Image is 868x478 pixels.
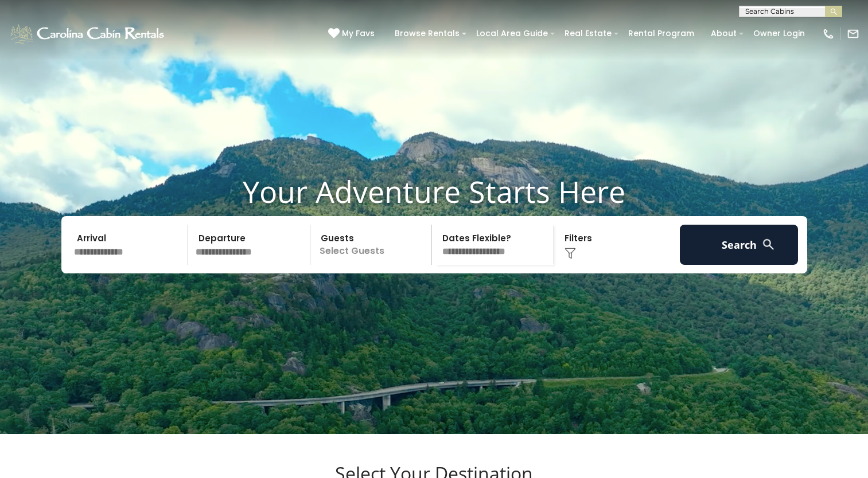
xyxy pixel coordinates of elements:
[705,25,742,42] a: About
[565,248,576,259] img: filter--v1.png
[622,25,700,42] a: Rental Program
[389,25,465,42] a: Browse Rentals
[9,174,859,209] h1: Your Adventure Starts Here
[822,28,835,40] img: phone-regular-white.png
[470,25,554,42] a: Local Area Guide
[9,22,168,45] img: White-1-1-2.png
[559,25,617,42] a: Real Estate
[761,237,776,252] img: search-regular-white.png
[314,225,432,265] p: Select Guests
[680,225,799,265] button: Search
[847,28,859,40] img: mail-regular-white.png
[748,25,811,42] a: Owner Login
[328,28,377,40] a: My Favs
[342,28,375,40] span: My Favs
